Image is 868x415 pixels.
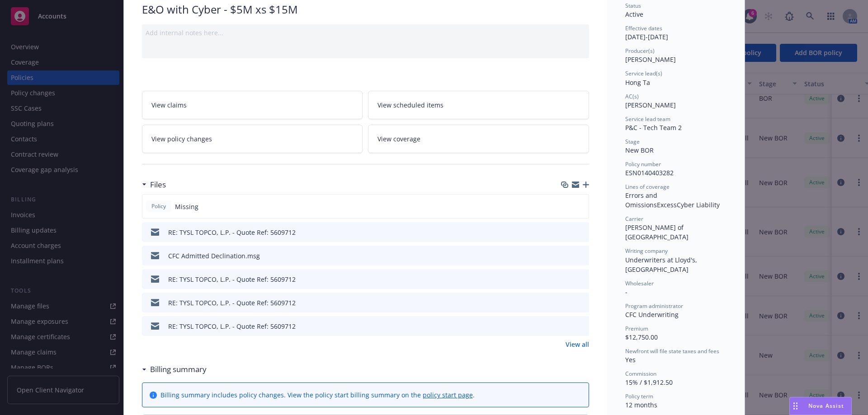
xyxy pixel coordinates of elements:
button: download file [563,298,570,308]
button: preview file [577,275,585,284]
span: Cyber Liability [677,201,720,209]
button: Nova Assist [789,397,852,415]
span: Newfront will file state taxes and fees [625,347,719,355]
span: Errors and Omissions [625,191,659,209]
span: Service lead(s) [625,70,662,77]
span: New BOR [625,146,654,154]
a: View scheduled items [368,91,589,119]
span: Program administrator [625,302,683,310]
span: Missing [175,202,198,211]
span: Wholesaler [625,280,654,287]
span: View coverage [377,134,420,144]
div: Billing summary includes policy changes. View the policy start billing summary on the . [160,390,475,400]
div: RE: TYSL TOPCO, L.P. - Quote Ref: 5609712 [168,322,296,331]
span: Lines of coverage [625,183,670,191]
span: ESN0140403282 [625,168,674,177]
span: Effective dates [625,24,662,32]
button: download file [563,251,570,261]
span: Producer(s) [625,47,655,55]
div: RE: TYSL TOPCO, L.P. - Quote Ref: 5609712 [168,275,296,284]
span: Status [625,2,641,9]
a: View policy changes [142,125,363,153]
span: Nova Assist [808,402,844,410]
span: Policy number [625,160,661,168]
button: preview file [577,322,585,331]
span: Carrier [625,215,643,223]
span: Underwriters at Lloyd's, [GEOGRAPHIC_DATA] [625,256,699,274]
span: 15% / $1,912.50 [625,378,673,387]
span: Excess [657,201,677,209]
span: Yes [625,355,636,364]
span: Premium [625,325,648,332]
span: [PERSON_NAME] [625,101,676,109]
span: - [625,288,627,296]
a: policy start page [423,391,473,399]
span: Policy term [625,392,653,400]
span: Active [625,10,643,19]
span: P&C - Tech Team 2 [625,123,682,132]
span: Writing company [625,247,668,255]
div: RE: TYSL TOPCO, L.P. - Quote Ref: 5609712 [168,228,296,237]
span: CFC Underwriting [625,310,679,319]
span: Stage [625,138,640,145]
a: View claims [142,91,363,119]
div: Add internal notes here... [146,28,585,37]
button: download file [563,275,570,284]
button: download file [563,322,570,331]
div: [DATE] - [DATE] [625,24,726,42]
span: View scheduled items [377,100,443,110]
span: View policy changes [151,134,212,144]
div: Billing summary [142,364,207,375]
div: CFC Admitted Declination.msg [168,251,260,261]
span: Policy [150,202,168,210]
span: $12,750.00 [625,333,658,341]
div: RE: TYSL TOPCO, L.P. - Quote Ref: 5609712 [168,298,296,308]
button: download file [563,228,570,237]
span: View claims [151,100,187,110]
a: View coverage [368,125,589,153]
span: Service lead team [625,115,670,123]
span: [PERSON_NAME] of [GEOGRAPHIC_DATA] [625,223,689,241]
button: preview file [577,298,585,308]
a: View all [566,340,589,349]
h3: Files [150,179,166,191]
span: [PERSON_NAME] [625,55,676,64]
h3: Billing summary [150,364,207,375]
div: E&O with Cyber - $5M xs $15M [142,2,589,17]
div: Files [142,179,166,191]
span: 12 months [625,401,657,409]
div: Drag to move [790,397,801,415]
span: Hong Ta [625,78,650,87]
span: Commission [625,370,656,378]
span: AC(s) [625,93,639,100]
button: preview file [577,251,585,261]
button: preview file [577,228,585,237]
